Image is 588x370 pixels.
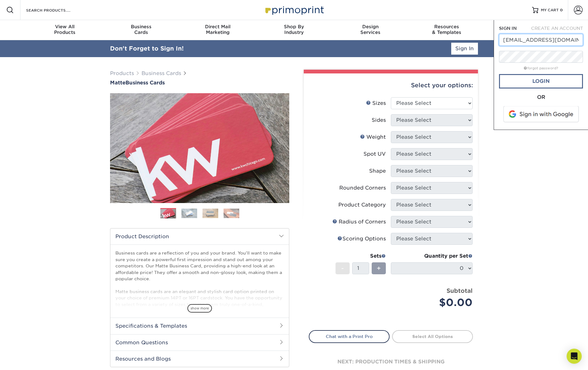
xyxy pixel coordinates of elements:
[103,24,180,35] div: Cards
[180,24,256,35] div: Marketing
[332,218,386,226] div: Radius of Corners
[27,24,103,29] span: View All
[103,24,180,29] span: Business
[485,24,561,35] div: & Support
[110,44,184,53] div: Don't Forget to Sign In!
[141,70,181,76] a: Business Cards
[110,80,289,86] h1: Business Cards
[391,252,473,260] div: Quantity per Set
[110,80,289,86] a: MatteBusiness Cards
[332,20,408,40] a: DesignServices
[110,334,289,351] h2: Common Questions
[451,43,478,55] a: Sign In
[110,318,289,334] h2: Specifications & Templates
[27,24,103,35] div: Products
[396,295,473,310] div: $0.00
[110,59,289,238] img: Matte 01
[524,66,558,70] a: forgot password?
[337,235,386,243] div: Scoring Options
[360,133,386,141] div: Weight
[180,24,256,29] span: Direct Mail
[256,20,332,40] a: Shop ByIndustry
[336,252,386,260] div: Sets
[256,24,332,29] span: Shop By
[499,94,583,101] div: OR
[531,26,583,31] span: CREATE AN ACCOUNT
[309,330,390,343] a: Chat with a Print Pro
[263,3,325,17] img: Primoprint
[499,34,583,46] input: Email
[377,264,381,273] span: +
[392,330,473,343] a: Select All Options
[485,24,561,29] span: Contact
[332,24,408,35] div: Services
[309,73,473,97] div: Select your options:
[202,208,218,218] img: Business Cards 03
[110,80,125,86] span: Matte
[180,20,256,40] a: Direct MailMarketing
[366,99,386,107] div: Sizes
[256,24,332,35] div: Industry
[160,206,176,222] img: Business Cards 01
[369,167,386,175] div: Shape
[115,250,284,339] p: Business cards are a reflection of you and your brand. You'll want to make sure you create a powe...
[338,201,386,209] div: Product Category
[339,184,386,192] div: Rounded Corners
[541,8,559,13] span: MY CART
[408,24,485,29] span: Resources
[363,150,386,158] div: Spot UV
[408,20,485,40] a: Resources& Templates
[485,20,561,40] a: Contact& Support
[372,116,386,124] div: Sides
[27,20,103,40] a: View AllProducts
[103,20,180,40] a: BusinessCards
[25,6,87,14] input: SEARCH PRODUCTS.....
[332,24,408,29] span: Design
[408,24,485,35] div: & Templates
[341,264,344,273] span: -
[110,70,134,76] a: Products
[499,26,517,31] span: SIGN IN
[181,208,197,218] img: Business Cards 02
[447,287,473,294] strong: Subtotal
[499,74,583,88] a: Login
[110,228,289,244] h2: Product Description
[224,208,239,218] img: Business Cards 04
[560,8,563,12] span: 0
[110,351,289,367] h2: Resources and Blogs
[567,349,582,364] div: Open Intercom Messenger
[187,304,212,313] span: show more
